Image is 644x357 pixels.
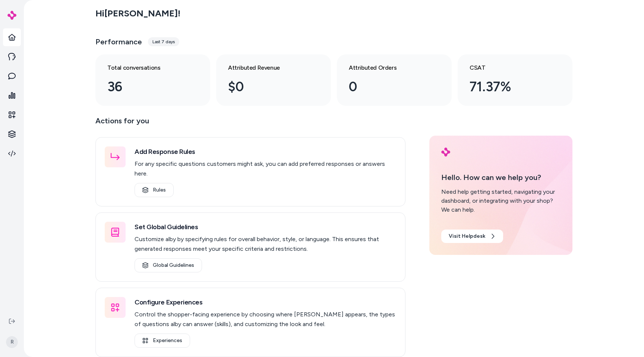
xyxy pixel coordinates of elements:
p: Hello. How can we help you? [441,172,561,183]
p: Customize alby by specifying rules for overall behavior, style, or language. This ensures that ge... [135,234,396,254]
a: Visit Helpdesk [441,230,503,243]
button: R [4,330,19,354]
h3: Set Global Guidelines [135,222,396,232]
p: Control the shopper-facing experience by choosing where [PERSON_NAME] appears, the types of quest... [135,310,396,329]
div: Last 7 days [148,37,179,46]
div: 0 [349,77,428,97]
a: Global Guidelines [135,258,202,272]
p: For any specific questions customers might ask, you can add preferred responses or answers here. [135,159,396,178]
h3: Attributed Revenue [228,63,307,72]
h3: Attributed Orders [349,63,428,72]
div: 36 [107,77,186,97]
p: Actions for you [95,115,405,133]
a: Attributed Revenue $0 [216,54,331,106]
a: Attributed Orders 0 [337,54,452,106]
img: alby Logo [441,148,450,157]
h3: Total conversations [107,63,186,72]
span: R [6,336,18,348]
a: CSAT 71.37% [458,54,572,106]
h3: Configure Experiences [135,297,396,307]
img: alby Logo [7,11,16,20]
div: 71.37% [470,77,549,97]
a: Total conversations 36 [95,54,210,106]
div: $0 [228,77,307,97]
h3: CSAT [470,63,549,72]
h2: Hi [PERSON_NAME] ! [95,8,180,19]
h3: Add Response Rules [135,146,396,157]
a: Rules [135,183,174,197]
a: Experiences [135,334,190,348]
div: Need help getting started, navigating your dashboard, or integrating with your shop? We can help. [441,187,561,214]
h3: Performance [95,37,142,47]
